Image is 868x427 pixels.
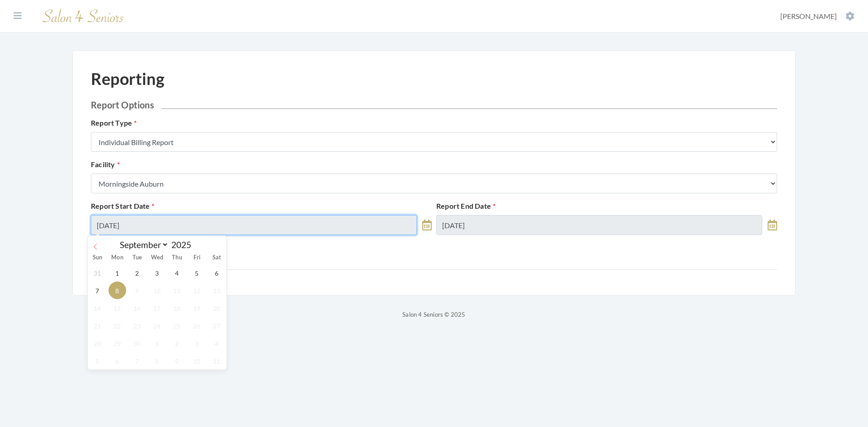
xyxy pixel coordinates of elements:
[89,317,106,334] span: September 21, 2025
[108,352,126,370] span: October 6, 2025
[167,255,187,261] span: Thu
[207,255,226,261] span: Sat
[422,215,432,235] a: toggle
[128,334,146,352] span: September 30, 2025
[108,282,126,299] span: September 8, 2025
[168,352,186,370] span: October 9, 2025
[780,12,837,20] span: [PERSON_NAME]
[148,352,166,370] span: October 8, 2025
[188,317,206,334] span: September 26, 2025
[188,352,206,370] span: October 10, 2025
[208,282,226,299] span: September 13, 2025
[768,215,777,235] a: toggle
[108,334,126,352] span: September 29, 2025
[91,215,417,235] input: Select Date
[168,317,186,334] span: September 25, 2025
[91,69,165,89] h1: Reporting
[108,299,126,317] span: September 15, 2025
[436,201,495,211] label: Report End Date
[128,352,146,370] span: October 7, 2025
[778,11,857,21] button: [PERSON_NAME]
[208,334,226,352] span: October 4, 2025
[91,99,777,110] h2: Report Options
[108,264,126,282] span: September 1, 2025
[127,255,147,261] span: Tue
[38,5,128,27] img: Salon 4 Seniors
[208,299,226,317] span: September 20, 2025
[91,117,137,128] label: Report Type
[89,264,106,282] span: August 31, 2025
[208,352,226,370] span: October 11, 2025
[148,282,166,299] span: September 10, 2025
[187,255,207,261] span: Fri
[89,352,106,370] span: October 5, 2025
[168,264,186,282] span: September 4, 2025
[188,282,206,299] span: September 12, 2025
[108,317,126,334] span: September 22, 2025
[89,299,106,317] span: September 14, 2025
[148,264,166,282] span: September 3, 2025
[89,334,106,352] span: September 28, 2025
[188,334,206,352] span: October 3, 2025
[168,282,186,299] span: September 11, 2025
[91,201,155,211] label: Report Start Date
[168,299,186,317] span: September 18, 2025
[148,317,166,334] span: September 24, 2025
[116,239,169,250] select: Month
[72,309,796,320] p: Salon 4 Seniors © 2025
[208,317,226,334] span: September 27, 2025
[188,264,206,282] span: September 5, 2025
[89,282,106,299] span: September 7, 2025
[128,317,146,334] span: September 23, 2025
[208,264,226,282] span: September 6, 2025
[168,334,186,352] span: October 2, 2025
[128,299,146,317] span: September 16, 2025
[107,255,127,261] span: Mon
[91,159,120,170] label: Facility
[169,239,198,250] input: Year
[436,215,762,235] input: Select Date
[147,255,167,261] span: Wed
[188,299,206,317] span: September 19, 2025
[128,282,146,299] span: September 9, 2025
[88,255,108,261] span: Sun
[148,299,166,317] span: September 17, 2025
[148,334,166,352] span: October 1, 2025
[128,264,146,282] span: September 2, 2025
